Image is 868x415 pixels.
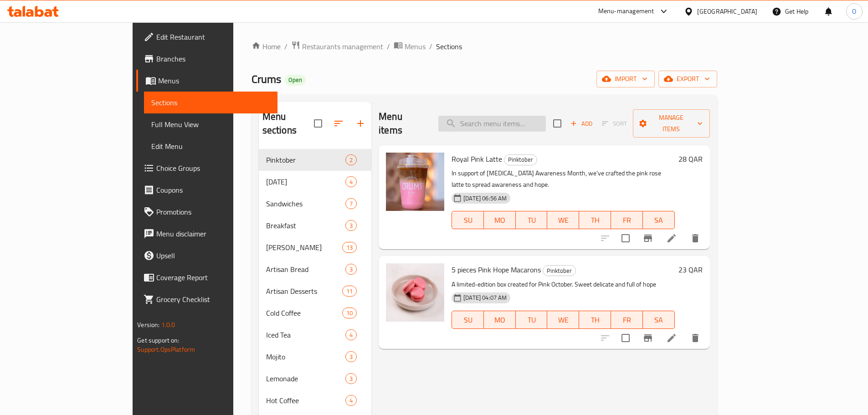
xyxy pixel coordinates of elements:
[266,242,342,253] div: Artisan Bakery
[151,119,270,130] span: Full Menu View
[285,76,306,84] span: Open
[579,311,611,329] button: TH
[156,53,270,64] span: Branches
[583,313,607,327] span: TH
[547,211,579,229] button: WE
[343,243,356,252] span: 13
[387,41,390,52] li: /
[616,229,635,248] span: Select to update
[144,113,277,135] a: Full Menu View
[596,71,655,87] button: import
[488,214,512,227] span: MO
[136,266,277,288] a: Coverage Report
[516,311,548,329] button: TU
[666,73,710,85] span: export
[259,149,371,171] div: Pinktober2
[342,286,357,297] div: items
[266,176,345,187] div: Ramadan
[460,194,510,203] span: [DATE] 06:56 AM
[136,201,277,223] a: Promotions
[136,245,277,266] a: Upsell
[346,221,356,230] span: 3
[346,178,356,186] span: 4
[346,396,356,405] span: 4
[504,154,537,165] div: Pinktober
[291,41,383,52] a: Restaurants management
[643,311,675,329] button: SA
[519,313,544,327] span: TU
[516,211,548,229] button: TU
[637,227,659,249] button: Branch-specific-item
[151,97,270,108] span: Sections
[379,110,427,137] h2: Menu items
[156,206,270,217] span: Promotions
[259,145,371,415] nav: Menu sections
[543,265,576,276] div: Pinktober
[551,214,575,227] span: WE
[697,6,757,16] div: [GEOGRAPHIC_DATA]
[547,311,579,329] button: WE
[460,293,510,302] span: [DATE] 04:07 AM
[266,329,345,340] span: Iced Tea
[266,176,345,187] span: [DATE]
[266,351,345,362] span: Mojito
[611,311,643,329] button: FR
[346,331,356,339] span: 4
[394,41,426,52] a: Menus
[345,154,357,165] div: items
[604,73,647,85] span: import
[136,157,277,179] a: Choice Groups
[611,211,643,229] button: FR
[658,71,717,87] button: export
[615,313,639,327] span: FR
[136,70,277,92] a: Menus
[346,200,356,208] span: 7
[266,264,345,275] div: Artisan Bread
[259,258,371,280] div: Artisan Bread3
[136,26,277,48] a: Edit Restaurant
[345,264,357,275] div: items
[345,198,357,209] div: items
[852,6,856,16] span: O
[266,395,345,406] div: Hot Coffee
[345,329,357,340] div: items
[488,313,512,327] span: MO
[583,214,607,227] span: TH
[151,141,270,152] span: Edit Menu
[342,242,357,253] div: items
[452,263,541,277] span: 5 pieces Pink Hope Macarons
[452,279,674,290] p: A limited-edition box created for Pink October. Sweet delicate and full of hope
[484,311,516,329] button: MO
[144,92,277,113] a: Sections
[456,313,480,327] span: SU
[144,135,277,157] a: Edit Menu
[579,211,611,229] button: TH
[616,328,635,348] span: Select to update
[136,223,277,245] a: Menu disclaimer
[259,193,371,215] div: Sandwiches7
[405,41,426,52] span: Menus
[666,333,677,343] a: Edit menu item
[684,327,706,349] button: delete
[633,109,710,138] button: Manage items
[598,6,654,17] div: Menu-management
[252,41,717,52] nav: breadcrumb
[343,287,356,296] span: 11
[136,288,277,310] a: Grocery Checklist
[452,211,484,229] button: SU
[484,211,516,229] button: MO
[596,117,633,131] span: Select section first
[543,266,575,276] span: Pinktober
[156,31,270,42] span: Edit Restaurant
[137,343,195,355] a: Support.OpsPlatform
[259,280,371,302] div: Artisan Desserts11
[684,227,706,249] button: delete
[343,309,356,318] span: 10
[345,176,357,187] div: items
[643,211,675,229] button: SA
[345,220,357,231] div: items
[284,41,288,52] li: /
[345,395,357,406] div: items
[615,214,639,227] span: FR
